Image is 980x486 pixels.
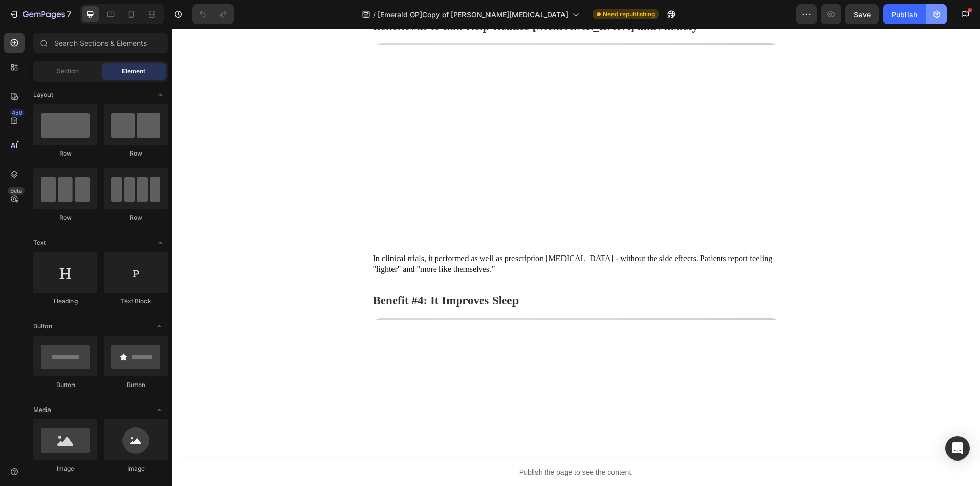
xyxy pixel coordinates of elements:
[378,9,568,20] span: [Emerald GP]Copy of [PERSON_NAME][MEDICAL_DATA]
[4,4,76,24] button: 7
[33,297,97,306] div: Heading
[33,464,97,473] div: Image
[104,464,168,473] div: Image
[33,213,97,222] div: Row
[33,33,168,53] input: Search Sections & Elements
[373,9,376,20] span: /
[33,90,53,99] span: Layout
[172,29,980,486] iframe: Design area
[845,4,879,24] button: Save
[201,225,607,246] p: In clinical trials, it performed as well as prescription [MEDICAL_DATA] - without the side effect...
[33,238,46,247] span: Text
[33,405,51,415] span: Media
[104,213,168,222] div: Row
[152,87,168,103] span: Toggle open
[104,380,168,390] div: Button
[104,297,168,306] div: Text Block
[192,4,234,24] div: Undo/Redo
[10,109,24,117] div: 450
[892,9,917,20] div: Publish
[603,10,655,19] span: Need republishing
[67,8,71,20] p: 7
[33,149,97,158] div: Row
[33,380,97,390] div: Button
[104,149,168,158] div: Row
[945,436,970,461] div: Open Intercom Messenger
[33,322,52,331] span: Button
[883,4,926,24] button: Publish
[57,67,79,76] span: Section
[201,265,607,280] p: Benefit #4: It Improves Sleep
[152,402,168,418] span: Toggle open
[122,67,145,76] span: Element
[152,318,168,335] span: Toggle open
[200,289,608,482] img: gempages_578772101234688635-615a8907-1cd9-41f2-9ce7-d3880aaed9dc.png
[152,235,168,251] span: Toggle open
[854,10,871,19] span: Save
[8,187,24,195] div: Beta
